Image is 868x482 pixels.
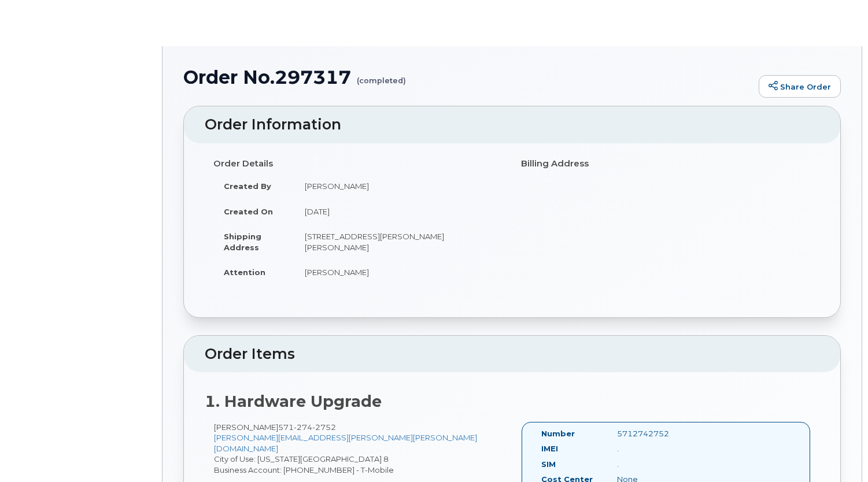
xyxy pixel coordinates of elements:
[312,422,336,432] span: 2752
[224,268,265,277] strong: Attention
[541,428,575,439] label: Number
[205,346,819,362] h2: Order Items
[294,259,504,285] td: [PERSON_NAME]
[294,173,504,199] td: [PERSON_NAME]
[294,224,504,259] td: [STREET_ADDRESS][PERSON_NAME][PERSON_NAME]
[294,422,312,432] span: 274
[608,459,715,470] div: .
[224,207,273,216] strong: Created On
[608,443,715,454] div: .
[183,67,753,87] h1: Order No.297317
[357,67,406,85] small: (completed)
[205,117,819,133] h2: Order Information
[759,75,841,98] a: Share Order
[608,428,715,439] div: 5712742752
[214,433,477,453] a: [PERSON_NAME][EMAIL_ADDRESS][PERSON_NAME][PERSON_NAME][DOMAIN_NAME]
[224,181,271,191] strong: Created By
[224,232,261,252] strong: Shipping Address
[278,422,336,432] span: 571
[541,459,556,470] label: SIM
[205,392,382,411] strong: 1. Hardware Upgrade
[294,199,504,224] td: [DATE]
[521,159,811,169] h4: Billing Address
[541,443,558,454] label: IMEI
[213,159,504,169] h4: Order Details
